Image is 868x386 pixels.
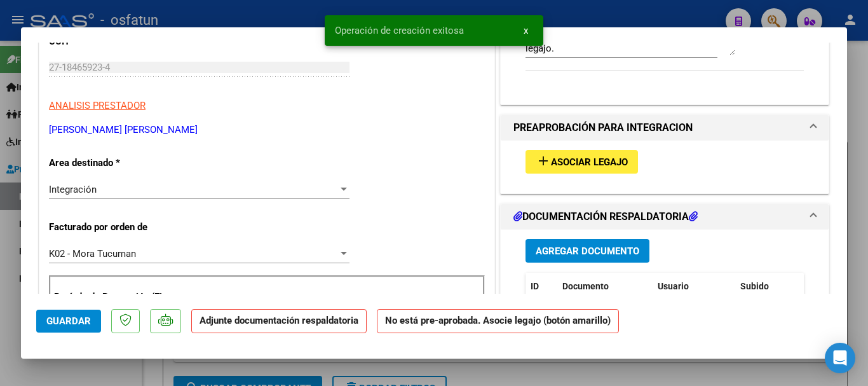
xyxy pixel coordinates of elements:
[49,184,97,195] span: Integración
[740,281,769,291] span: Subido
[200,315,358,326] strong: Adjunte documentación respaldatoria
[377,309,619,334] strong: No está pre-aprobada. Asocie legajo (botón amarillo)
[526,239,649,263] button: Agregar Documento
[501,141,829,193] div: PREAPROBACIÓN PARA INTEGRACION
[46,315,91,327] span: Guardar
[531,281,539,291] span: ID
[54,290,182,319] p: Período de Prestación (Ej: 202505 para Mayo 2025)
[735,273,799,300] datatable-header-cell: Subido
[562,281,609,291] span: Documento
[513,120,693,135] h1: PREAPROBACIÓN PARA INTEGRACION
[536,245,639,257] span: Agregar Documento
[36,310,101,333] button: Guardar
[501,115,829,141] mat-expansion-panel-header: PREAPROBACIÓN PARA INTEGRACION
[524,25,528,36] span: x
[501,204,829,230] mat-expansion-panel-header: DOCUMENTACIÓN RESPALDATORIA
[49,248,136,259] span: K02 - Mora Tucuman
[526,150,638,174] button: Asociar Legajo
[49,220,180,235] p: Facturado por orden de
[526,273,557,300] datatable-header-cell: ID
[653,273,735,300] datatable-header-cell: Usuario
[513,209,698,224] h1: DOCUMENTACIÓN RESPALDATORIA
[799,273,862,300] datatable-header-cell: Acción
[49,100,146,111] span: ANALISIS PRESTADOR
[49,123,485,137] p: [PERSON_NAME] [PERSON_NAME]
[513,19,538,42] button: x
[49,156,180,170] p: Area destinado *
[335,24,464,37] span: Operación de creación exitosa
[658,281,689,291] span: Usuario
[536,153,551,169] mat-icon: add
[551,156,628,168] span: Asociar Legajo
[557,273,653,300] datatable-header-cell: Documento
[825,343,855,373] div: Open Intercom Messenger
